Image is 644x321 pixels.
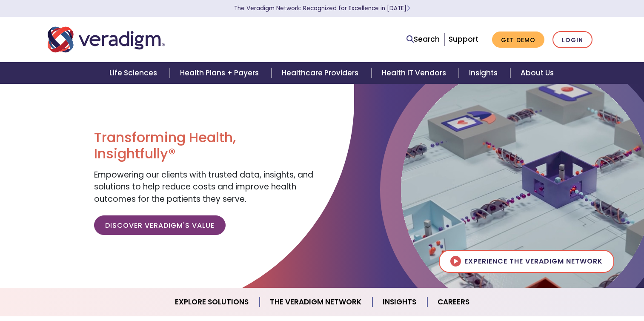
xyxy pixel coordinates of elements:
a: Health IT Vendors [372,62,459,84]
span: Empowering our clients with trusted data, insights, and solutions to help reduce costs and improv... [94,169,313,205]
a: Explore Solutions [165,291,260,313]
a: Healthcare Providers [272,62,371,84]
a: The Veradigm Network: Recognized for Excellence in [DATE]Learn More [234,4,410,12]
a: Get Demo [492,32,544,48]
a: About Us [510,62,564,84]
h1: Transforming Health, Insightfully® [94,129,315,162]
a: The Veradigm Network [260,291,372,313]
a: Insights [459,62,510,84]
a: Insights [372,291,427,313]
a: Search [406,34,440,45]
a: Health Plans + Payers [170,62,272,84]
a: Discover Veradigm's Value [94,215,226,235]
a: Life Sciences [99,62,170,84]
a: Support [449,34,478,44]
span: Learn More [406,4,410,12]
a: Careers [427,291,480,313]
img: Veradigm logo [48,26,165,54]
a: Login [552,31,592,49]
